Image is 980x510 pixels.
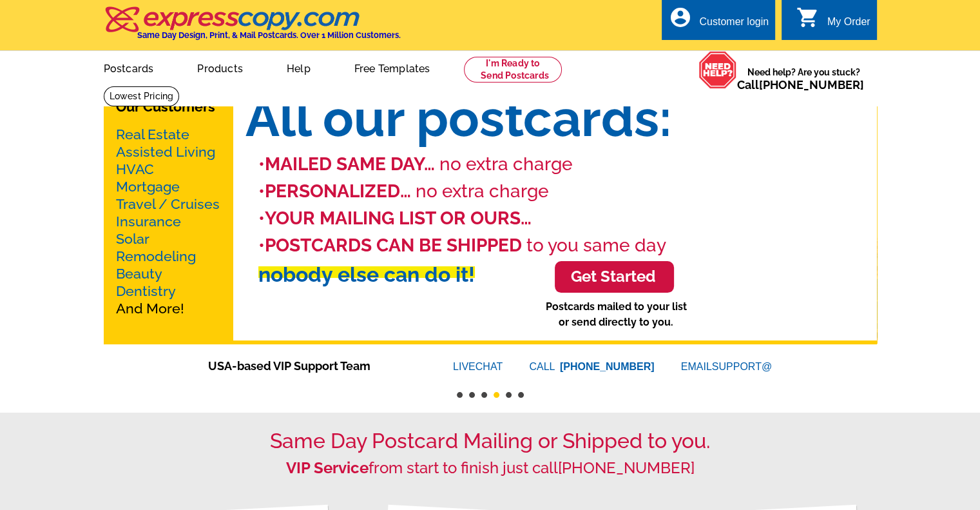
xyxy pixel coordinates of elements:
img: help [698,51,737,89]
a: Same Day Design, Print, & Mail Postcards. Over 1 Million Customers. [104,15,401,40]
button: 1 of 6 [457,392,463,398]
a: Dentistry [116,283,176,299]
i: account_circle [668,6,691,29]
a: Travel / Cruises [116,196,220,212]
a: Real Estate [116,126,189,142]
b: YOUR MAILING LIST OR OURS… [265,208,532,229]
font: LIVE [453,361,476,372]
span: no extra charge [416,181,549,202]
a: [PHONE_NUMBER] [560,361,655,372]
a: Beauty [116,266,162,282]
span: Need help? Are you stuck? [737,66,870,92]
li: • [258,205,877,232]
b: MAILED SAME DAY… [265,153,435,175]
a: Assisted Living [116,144,215,160]
li: • [258,178,877,205]
li: • [258,151,877,178]
a: Free Templates [334,52,451,83]
font: CALL [529,359,557,375]
div: Customer login [699,16,769,34]
strong: VIP Service [286,458,369,477]
font: SUPPORT@ [712,361,772,372]
button: 2 of 6 [469,392,475,398]
h2: from start to finish just call [104,459,877,478]
iframe: LiveChat chat widget [722,210,980,510]
h1: Same Day Postcard Mailing or Shipped to you. [104,429,877,453]
button: 3 of 6 [481,392,487,398]
li: • [258,232,877,259]
a: Products [177,52,264,83]
a: Help [266,52,331,83]
button: 4 of 6 [494,392,499,398]
a: Solar [116,231,149,247]
h1: All our postcards: [233,88,877,149]
a: account_circle Customer login [668,14,769,30]
a: [PHONE_NUMBER] [558,458,695,477]
span: Call [737,78,864,92]
p: And More! [116,126,220,317]
span: nobody else can do it! [258,262,475,286]
a: EMAILSUPPORT@ [681,361,772,372]
a: [PHONE_NUMBER] [759,78,864,92]
a: LIVECHAT [453,361,503,372]
button: 6 of 6 [518,392,524,398]
span: no extra charge [439,153,573,175]
a: Postcards [83,52,175,83]
i: shopping_cart [796,6,820,29]
div: My Order [827,16,870,34]
a: Mortgage [116,179,180,195]
span: USA-based VIP Support Team [208,357,414,375]
b: POSTCARDS CAN BE SHIPPED [265,235,522,256]
h4: Same Day Design, Print, & Mail Postcards. Over 1 Million Customers. [137,30,401,40]
a: Insurance [116,213,181,230]
span: to you same day [526,235,666,256]
b: Our Customers [116,99,215,115]
b: PERSONALIZED… [265,181,411,202]
a: HVAC [116,161,154,177]
p: Postcards mailed to your list or send directly to you. [546,299,687,330]
a: Remodeling [116,248,196,264]
button: 5 of 6 [506,392,512,398]
a: shopping_cart My Order [796,14,870,30]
